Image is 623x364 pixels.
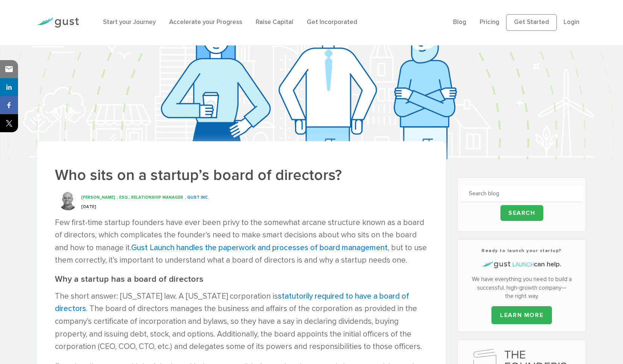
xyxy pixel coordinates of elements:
[461,275,582,301] p: We have everything you need to build a successful, high-growth company—the right way.
[55,216,428,267] p: Few first-time startup founders have ever been privy to the somewhat arcane structure known as a ...
[81,204,96,209] span: [DATE]
[55,165,428,185] h1: Who sits on a startup’s board of directors?
[103,18,156,26] a: Start your Journey
[461,260,582,269] h4: can help.
[480,18,499,26] a: Pricing
[131,243,388,252] a: Gust Launch handles the paperwork and processes of board management
[55,290,428,353] p: The short answer: [US_STATE] law. A [US_STATE] corporation is . The board of directors manages th...
[307,18,357,26] a: Get Incorporated
[117,195,183,200] span: , ESQ., RELATIONSHIP MANAGER
[256,18,293,26] a: Raise Capital
[461,185,582,202] input: Search blog
[37,18,79,28] img: Gust Logo
[506,14,557,31] a: Get Started
[453,18,466,26] a: Blog
[55,274,428,284] h2: Why a startup has a board of directors
[81,195,115,200] span: [PERSON_NAME]
[564,18,579,26] a: Login
[169,18,242,26] a: Accelerate your Progress
[461,247,582,254] h3: Ready to launch your startup?
[491,306,552,324] a: LEARN MORE
[59,192,77,210] img: Ryan Kutter
[185,195,209,200] span: , GUST INC.
[500,205,543,221] input: Search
